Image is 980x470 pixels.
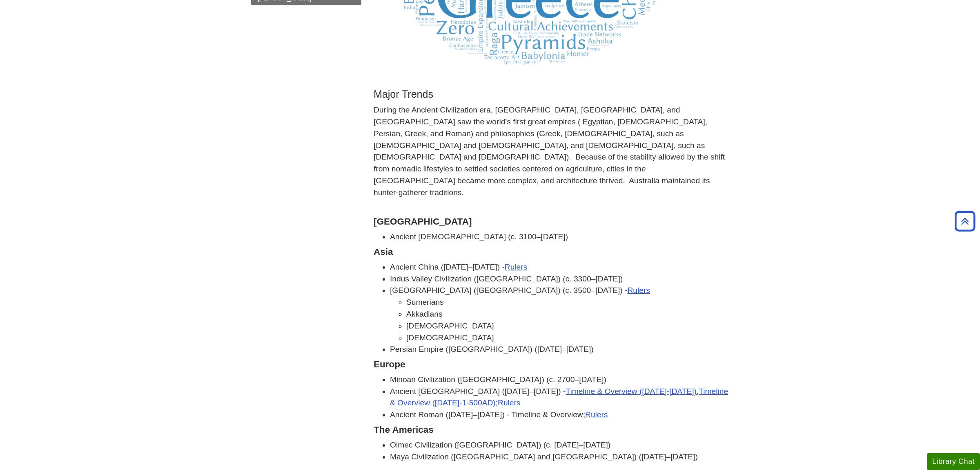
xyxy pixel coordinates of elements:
li: [GEOGRAPHIC_DATA] ([GEOGRAPHIC_DATA]) (c. 3500–[DATE]) - [390,285,729,344]
li: [DEMOGRAPHIC_DATA] [406,332,729,344]
li: Persian Empire ([GEOGRAPHIC_DATA]) ([DATE]–[DATE]) [390,344,729,355]
li: Ancient [DEMOGRAPHIC_DATA] (c. 3100–[DATE]) [390,231,729,243]
li: Ancient [GEOGRAPHIC_DATA] ([DATE]–[DATE]) - , ; [390,386,729,409]
strong: Asia [374,247,393,257]
a: Rulers [627,286,650,295]
li: [DEMOGRAPHIC_DATA] [406,320,729,332]
li: Minoan Civilization ([GEOGRAPHIC_DATA]) (c. 2700–[DATE]) [390,374,729,386]
li: Sumerians [406,297,729,308]
button: Library Chat [927,453,980,470]
li: Ancient China ([DATE]–[DATE]) - [390,261,729,273]
strong: [GEOGRAPHIC_DATA] [374,216,472,227]
a: Back to Top [952,216,978,227]
li: Akkadians [406,308,729,320]
h3: Major Trends [374,88,729,100]
a: Rulers [505,263,527,271]
li: Ancient Roman ([DATE]–[DATE]) - Timeline & Overview; [390,409,729,421]
li: Maya Civilization ([GEOGRAPHIC_DATA] and [GEOGRAPHIC_DATA]) ([DATE]–[DATE]) [390,451,729,463]
li: Indus Valley Civilization ([GEOGRAPHIC_DATA]) (c. 3300–[DATE]) [390,273,729,285]
a: Rulers [498,398,520,407]
strong: The Americas [374,425,434,435]
strong: Europe [374,359,405,369]
a: Rulers [585,410,608,419]
li: Olmec Civilization ([GEOGRAPHIC_DATA]) (c. [DATE]–[DATE]) [390,439,729,451]
a: Timeline & Overview ([DATE]-[DATE]) [566,387,697,396]
p: During the Ancient Civilization era, [GEOGRAPHIC_DATA], [GEOGRAPHIC_DATA], and [GEOGRAPHIC_DATA] ... [374,104,729,198]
